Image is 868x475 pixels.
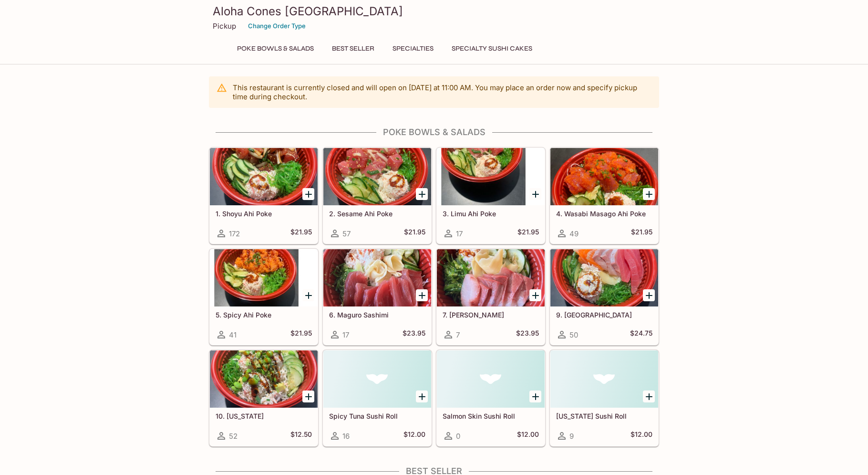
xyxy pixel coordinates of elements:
[529,188,541,200] button: Add 3. Limu Ahi Poke
[302,289,314,301] button: Add 5. Spicy Ahi Poke
[209,127,659,137] h4: Poke Bowls & Salads
[404,228,425,239] h5: $21.95
[437,249,545,306] div: 7. Hamachi Sashimi
[643,391,655,402] button: Add California Sushi Roll
[229,432,238,441] span: 52
[416,289,428,301] button: Add 6. Maguro Sashimi
[342,229,351,238] span: 57
[436,350,545,446] a: Salmon Skin Sushi Roll0$12.00
[416,391,428,402] button: Add Spicy Tuna Sushi Roll
[437,350,545,408] div: Salmon Skin Sushi Roll
[323,148,431,205] div: 2. Sesame Ahi Poke
[329,311,425,319] h5: 6. Maguro Sashimi
[550,249,658,306] div: 9. Charashi
[436,249,545,345] a: 7. [PERSON_NAME]7$23.95
[210,148,318,205] div: 1. Shoyu Ahi Poke
[516,329,539,340] h5: $23.95
[416,188,428,200] button: Add 2. Sesame Ahi Poke
[213,21,236,31] p: Pickup
[290,430,312,442] h5: $12.50
[569,432,574,441] span: 9
[210,350,318,408] div: 10. California
[630,329,652,340] h5: $24.75
[446,42,537,55] button: Specialty Sushi Cakes
[213,4,655,19] h3: Aloha Cones [GEOGRAPHIC_DATA]
[216,412,312,420] h5: 10. [US_STATE]
[323,249,431,306] div: 6. Maguro Sashimi
[323,350,432,446] a: Spicy Tuna Sushi Roll16$12.00
[209,148,318,244] a: 1. Shoyu Ahi Poke172$21.95
[556,412,652,420] h5: [US_STATE] Sushi Roll
[550,148,659,244] a: 4. Wasabi Masago Ahi Poke49$21.95
[443,210,539,218] h5: 3. Limu Ahi Poke
[229,229,240,238] span: 172
[290,228,312,239] h5: $21.95
[643,188,655,200] button: Add 4. Wasabi Masago Ahi Poke
[329,210,425,218] h5: 2. Sesame Ahi Poke
[244,19,310,33] button: Change Order Type
[436,148,545,244] a: 3. Limu Ahi Poke17$21.95
[210,249,318,306] div: 5. Spicy Ahi Poke
[550,350,658,408] div: California Sushi Roll
[323,148,432,244] a: 2. Sesame Ahi Poke57$21.95
[569,330,578,339] span: 50
[456,432,460,441] span: 0
[550,350,659,446] a: [US_STATE] Sushi Roll9$12.00
[456,229,463,238] span: 17
[229,330,237,339] span: 41
[456,330,460,339] span: 7
[437,148,545,205] div: 3. Limu Ahi Poke
[216,210,312,218] h5: 1. Shoyu Ahi Poke
[329,412,425,420] h5: Spicy Tuna Sushi Roll
[209,350,318,446] a: 10. [US_STATE]52$12.50
[290,329,312,340] h5: $21.95
[302,188,314,200] button: Add 1. Shoyu Ahi Poke
[443,412,539,420] h5: Salmon Skin Sushi Roll
[403,430,425,442] h5: $12.00
[550,249,659,345] a: 9. [GEOGRAPHIC_DATA]50$24.75
[517,430,539,442] h5: $12.00
[517,228,539,239] h5: $21.95
[631,228,652,239] h5: $21.95
[323,350,431,408] div: Spicy Tuna Sushi Roll
[327,42,380,55] button: Best Seller
[232,42,319,55] button: Poke Bowls & Salads
[342,432,350,441] span: 16
[302,391,314,402] button: Add 10. California
[529,289,541,301] button: Add 7. Hamachi Sashimi
[529,391,541,402] button: Add Salmon Skin Sushi Roll
[630,430,652,442] h5: $12.00
[550,148,658,205] div: 4. Wasabi Masago Ahi Poke
[323,249,432,345] a: 6. Maguro Sashimi17$23.95
[342,330,349,339] span: 17
[556,311,652,319] h5: 9. [GEOGRAPHIC_DATA]
[233,83,651,101] p: This restaurant is currently closed and will open on [DATE] at 11:00 AM . You may place an order ...
[569,229,579,238] span: 49
[643,289,655,301] button: Add 9. Charashi
[556,210,652,218] h5: 4. Wasabi Masago Ahi Poke
[216,311,312,319] h5: 5. Spicy Ahi Poke
[387,42,439,55] button: Specialties
[443,311,539,319] h5: 7. [PERSON_NAME]
[209,249,318,345] a: 5. Spicy Ahi Poke41$21.95
[403,329,425,340] h5: $23.95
